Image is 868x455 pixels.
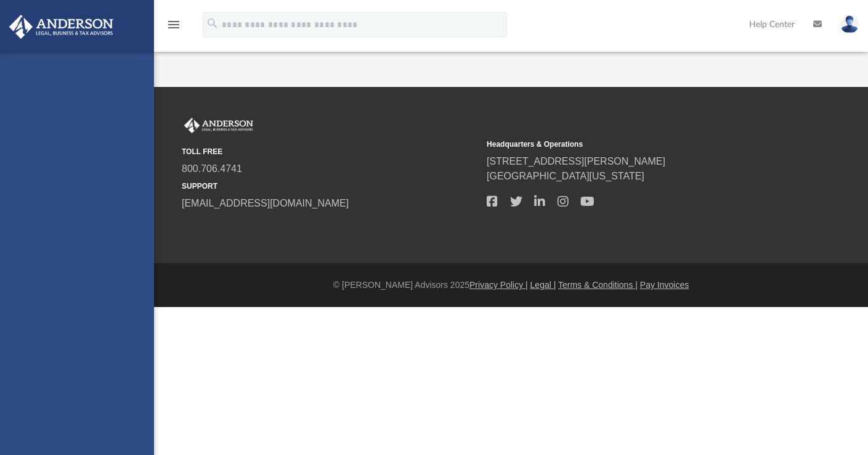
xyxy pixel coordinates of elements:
a: [STREET_ADDRESS][PERSON_NAME] [487,156,665,166]
a: [GEOGRAPHIC_DATA][US_STATE] [487,171,644,181]
a: Legal | [530,280,556,290]
a: menu [166,23,181,32]
a: Pay Invoices [640,280,689,290]
i: menu [166,17,181,32]
a: Privacy Policy | [469,280,528,290]
a: 800.706.4741 [182,163,242,174]
small: SUPPORT [182,181,478,192]
a: Terms & Conditions | [558,280,638,290]
img: Anderson Advisors Platinum Portal [182,118,256,134]
img: User Pic [840,15,859,33]
a: [EMAIL_ADDRESS][DOMAIN_NAME] [182,198,349,208]
small: TOLL FREE [182,146,478,157]
div: © [PERSON_NAME] Advisors 2025 [154,279,868,292]
small: Headquarters & Operations [487,139,783,150]
i: search [206,17,219,30]
img: Anderson Advisors Platinum Portal [6,15,117,39]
